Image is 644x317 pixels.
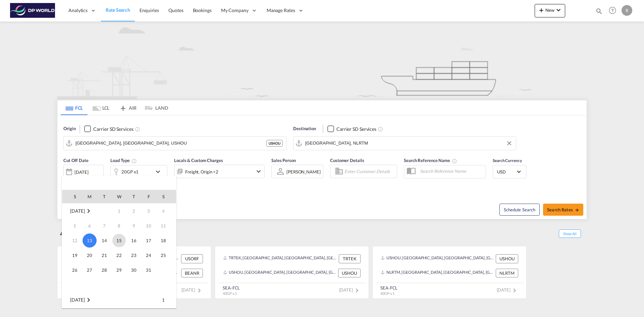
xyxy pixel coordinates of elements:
span: 30 [127,263,141,277]
span: 13 [83,233,97,248]
tr: Week 1 [62,204,176,219]
td: Friday October 24 2025 [141,248,156,263]
td: Wednesday October 29 2025 [112,263,126,277]
td: Saturday October 11 2025 [156,218,176,233]
span: 29 [112,263,126,277]
span: 31 [142,263,155,277]
td: Wednesday October 15 2025 [112,233,126,248]
md-calendar: Calendar [62,190,176,308]
td: Tuesday October 28 2025 [97,263,112,277]
th: T [97,190,112,203]
td: Sunday October 12 2025 [62,233,82,248]
td: Saturday October 4 2025 [156,204,176,219]
span: 1 [157,293,170,307]
td: Saturday October 18 2025 [156,233,176,248]
span: 16 [127,234,141,247]
span: 24 [142,249,155,262]
td: Monday October 13 2025 [82,233,97,248]
span: 15 [112,234,126,247]
tr: Week 3 [62,233,176,248]
td: Thursday October 9 2025 [126,218,141,233]
td: Wednesday October 22 2025 [112,248,126,263]
td: Sunday October 5 2025 [62,218,82,233]
td: Thursday October 30 2025 [126,263,141,277]
td: Saturday October 25 2025 [156,248,176,263]
th: F [141,190,156,203]
td: Sunday October 26 2025 [62,263,82,277]
span: 25 [157,249,170,262]
span: 17 [142,234,155,247]
td: Thursday October 2 2025 [126,204,141,219]
th: W [112,190,126,203]
td: Monday October 27 2025 [82,263,97,277]
th: S [62,190,82,203]
tr: Week 1 [62,293,176,308]
td: Friday October 10 2025 [141,218,156,233]
tr: Week 4 [62,248,176,263]
td: Wednesday October 8 2025 [112,218,126,233]
td: Tuesday October 21 2025 [97,248,112,263]
td: October 2025 [62,204,112,219]
th: T [126,190,141,203]
span: 23 [127,249,141,262]
span: 14 [98,234,111,247]
td: Friday October 17 2025 [141,233,156,248]
span: 22 [112,249,126,262]
td: Tuesday October 7 2025 [97,218,112,233]
span: 26 [68,263,82,277]
span: [DATE] [70,297,85,303]
span: 20 [83,249,96,262]
td: Thursday October 23 2025 [126,248,141,263]
span: 21 [98,249,111,262]
td: Friday October 3 2025 [141,204,156,219]
tr: Week 2 [62,218,176,233]
td: Saturday November 1 2025 [156,293,176,308]
td: Sunday October 19 2025 [62,248,82,263]
span: 18 [157,234,170,247]
tr: Week 5 [62,263,176,277]
span: 19 [68,249,82,262]
td: Tuesday October 14 2025 [97,233,112,248]
th: M [82,190,97,203]
th: S [156,190,176,203]
span: [DATE] [70,208,85,214]
td: Monday October 6 2025 [82,218,97,233]
span: 27 [83,263,96,277]
td: Thursday October 16 2025 [126,233,141,248]
td: Friday October 31 2025 [141,263,156,277]
tr: Week undefined [62,277,176,293]
td: Monday October 20 2025 [82,248,97,263]
span: 28 [98,263,111,277]
td: November 2025 [62,293,112,308]
td: Wednesday October 1 2025 [112,204,126,219]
